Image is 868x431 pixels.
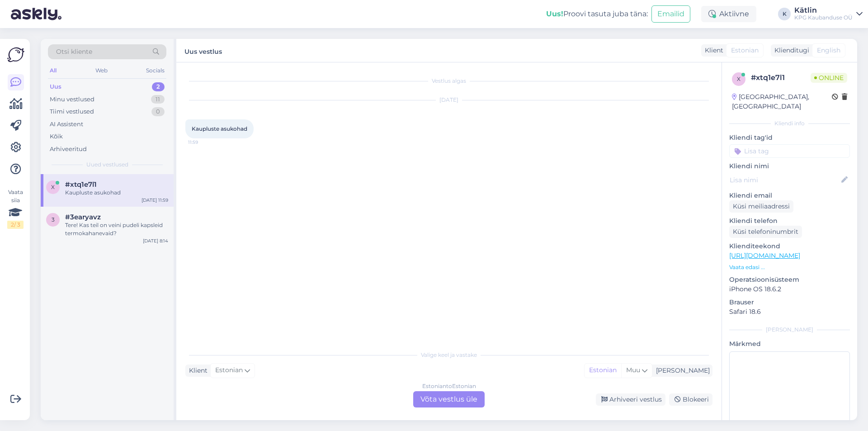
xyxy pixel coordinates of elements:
p: iPhone OS 18.6.2 [729,284,850,294]
div: Web [94,65,109,76]
div: [DATE] 11:59 [142,197,168,204]
div: Estonian to Estonian [422,382,476,390]
div: Estonian [585,364,621,377]
p: Klienditeekond [729,242,850,251]
div: [PERSON_NAME] [652,366,710,375]
div: Kaupluste asukohad [65,189,168,197]
a: KätlinKPG Kaubanduse OÜ [794,7,863,21]
div: Tiimi vestlused [50,107,94,116]
span: Estonian [215,365,243,375]
span: Otsi kliente [56,47,92,57]
div: K [778,8,791,20]
div: Klienditugi [771,46,809,55]
div: Arhiveeritud [50,145,87,154]
input: Lisa tag [729,144,850,158]
span: Muu [626,366,640,374]
p: Kliendi tag'id [729,133,850,142]
div: Blokeeri [669,393,712,406]
div: Kõik [50,132,63,141]
div: 2 [152,82,165,91]
div: Võta vestlus üle [413,391,485,407]
div: Aktiivne [701,6,756,22]
span: #xtq1e7l1 [65,180,97,189]
div: [DATE] [185,96,712,104]
div: # xtq1e7l1 [751,72,811,83]
span: x [51,184,55,190]
div: Kätlin [794,7,853,14]
div: [GEOGRAPHIC_DATA], [GEOGRAPHIC_DATA] [732,92,832,111]
div: KPG Kaubanduse OÜ [794,14,853,21]
div: Kliendi info [729,119,850,128]
p: Kliendi nimi [729,161,850,171]
p: Safari 18.6 [729,307,850,317]
span: 3 [52,216,55,223]
div: Socials [144,65,166,76]
div: Klient [185,366,208,375]
p: Märkmed [729,339,850,349]
a: [URL][DOMAIN_NAME] [729,251,800,260]
p: Kliendi email [729,191,850,200]
span: Estonian [731,46,759,55]
div: All [48,65,58,76]
b: Uus! [546,9,563,18]
div: Vestlus algas [185,77,712,85]
div: Vaata siia [7,188,24,229]
div: Proovi tasuta juba täna: [546,9,648,19]
div: Tere! Kas teil on veini pudeli kapsleid termokahanevaid? [65,221,168,237]
span: 11:59 [188,139,222,146]
div: 0 [151,107,165,116]
div: Uus [50,82,61,91]
div: Valige keel ja vastake [185,351,712,359]
div: 11 [151,95,165,104]
p: Vaata edasi ... [729,263,850,271]
div: AI Assistent [50,120,83,129]
div: Minu vestlused [50,95,94,104]
div: Klient [701,46,723,55]
label: Uus vestlus [184,44,222,57]
div: 2 / 3 [7,221,24,229]
span: Uued vestlused [86,161,128,169]
div: [DATE] 8:14 [143,237,168,244]
span: Kaupluste asukohad [192,125,247,132]
div: Arhiveeri vestlus [596,393,665,406]
div: Küsi meiliaadressi [729,200,793,213]
p: Kliendi telefon [729,216,850,226]
span: English [817,46,840,55]
p: Operatsioonisüsteem [729,275,850,284]
div: [PERSON_NAME] [729,326,850,334]
p: Brauser [729,298,850,307]
input: Lisa nimi [730,175,840,185]
img: Askly Logo [7,46,24,63]
span: #3earyavz [65,213,101,221]
button: Emailid [651,5,690,23]
span: Online [811,73,847,83]
span: x [737,76,741,82]
div: Küsi telefoninumbrit [729,226,802,238]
